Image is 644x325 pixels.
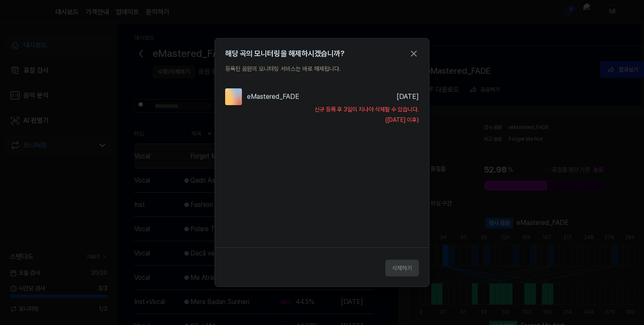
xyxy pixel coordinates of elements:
[397,92,419,102] div: [DATE]
[247,92,299,102] div: eMastered_FADE
[225,105,419,124] div: 신규 등록 후 3일이 지나야 삭제할 수 있습니다.
[225,50,345,57] h2: 해당 곡의 모니터링을 해제하시겠습니까?
[225,88,242,105] img: thumbnail_240_10.png
[225,116,419,124] div: ([DATE] 이후)
[225,64,419,73] p: 등록된 음원의 모니터링 서비스는 바로 해제됩니다.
